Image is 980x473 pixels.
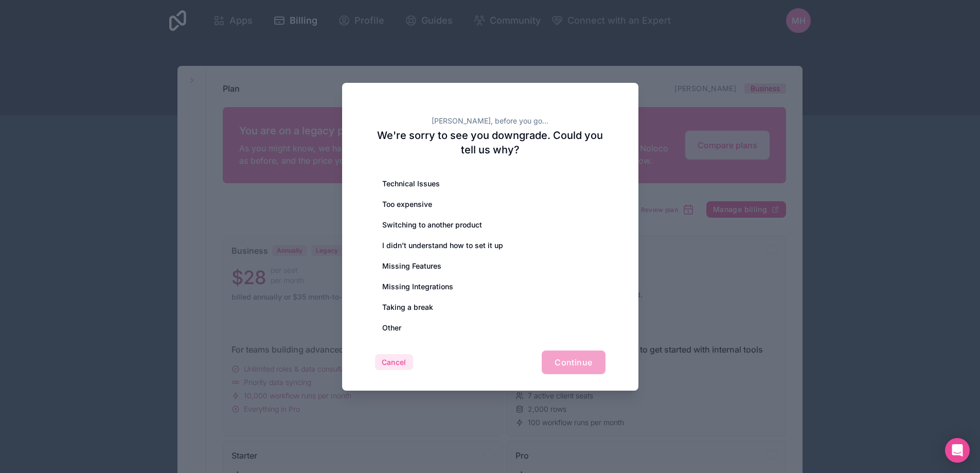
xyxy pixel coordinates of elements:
div: I didn’t understand how to set it up [375,235,605,256]
div: Too expensive [375,194,605,215]
div: Missing Features [375,256,605,276]
div: Switching to another product [375,215,605,235]
h2: [PERSON_NAME], before you go... [375,116,605,126]
div: Taking a break [375,297,605,318]
div: Open Intercom Messenger [945,438,970,463]
div: Technical Issues [375,173,605,194]
button: Cancel [375,354,413,371]
div: Missing Integrations [375,276,605,297]
div: Other [375,318,605,338]
h2: We're sorry to see you downgrade. Could you tell us why? [375,128,605,157]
